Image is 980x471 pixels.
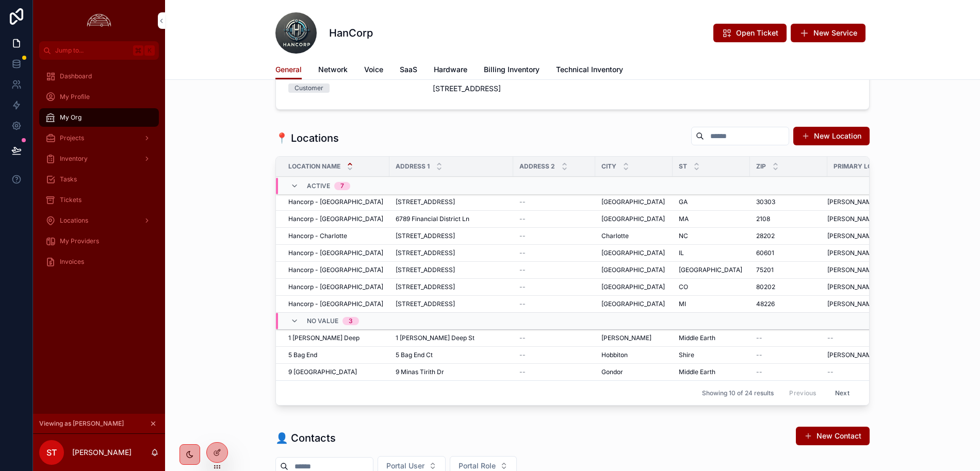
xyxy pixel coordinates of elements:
span: My Profile [60,93,90,101]
a: Hardware [434,60,467,81]
span: 9 Minas Tirith Dr [396,368,444,376]
span: 75201 [756,266,774,274]
span: -- [519,198,526,206]
span: Shire [679,351,694,359]
span: -- [519,266,526,274]
span: [PERSON_NAME] [827,351,877,359]
span: Hancorp - [GEOGRAPHIC_DATA] [288,249,383,257]
span: Hancorp - [GEOGRAPHIC_DATA] [288,198,383,206]
span: NC [679,232,688,240]
button: New Location [793,127,870,145]
span: Billing Inventory [484,64,540,75]
span: City [601,162,616,171]
a: My Providers [39,232,159,250]
span: Tickets [60,196,81,204]
a: My Org [39,108,159,127]
span: Hancorp - [GEOGRAPHIC_DATA] [288,266,383,274]
span: [STREET_ADDRESS] [396,283,455,291]
a: SaaS [400,60,417,81]
span: General [275,64,302,75]
span: Portal Role [459,461,496,471]
span: Middle Earth [679,368,715,376]
span: [GEOGRAPHIC_DATA] [601,198,665,206]
p: [PERSON_NAME] [72,447,132,458]
span: 6789 Financial District Ln [396,215,469,223]
span: Hobbiton [601,351,628,359]
span: -- [756,368,762,376]
h1: 📍 Locations [275,131,339,145]
span: Gondor [601,368,623,376]
a: Dashboard [39,67,159,86]
span: Zip [756,162,766,171]
span: [GEOGRAPHIC_DATA] [679,266,742,274]
span: Viewing as [PERSON_NAME] [39,419,124,428]
span: [STREET_ADDRESS] [396,266,455,274]
span: Dashboard [60,72,92,80]
span: 30303 [756,198,775,206]
span: 1 [PERSON_NAME] Deep [288,334,360,342]
span: Showing 10 of 24 results [702,389,774,397]
span: Hardware [434,64,467,75]
span: Tasks [60,175,77,183]
span: -- [519,368,526,376]
a: Technical Inventory [556,60,623,81]
span: -- [519,232,526,240]
span: Technical Inventory [556,64,623,75]
span: Projects [60,134,84,142]
a: Invoices [39,253,159,271]
span: [GEOGRAPHIC_DATA] [601,215,665,223]
span: Hancorp - [GEOGRAPHIC_DATA] [288,215,383,223]
span: Locations [60,216,88,225]
a: Projects [39,129,159,147]
span: MA [679,215,689,223]
span: -- [827,334,834,342]
span: 9 [GEOGRAPHIC_DATA] [288,368,357,376]
span: 60601 [756,249,774,257]
span: [STREET_ADDRESS] [396,249,455,257]
span: [PERSON_NAME] [827,266,877,274]
span: Hancorp - [GEOGRAPHIC_DATA] [288,283,383,291]
span: ST [679,162,687,171]
span: -- [519,300,526,308]
a: My Profile [39,88,159,106]
span: Hancorp - [GEOGRAPHIC_DATA] [288,300,383,308]
div: scrollable content [33,60,165,284]
span: 2108 [756,215,770,223]
h1: 👤 Contacts [275,431,336,445]
img: App logo [84,12,114,29]
span: -- [519,334,526,342]
span: Hancorp - Charlotte [288,232,347,240]
button: New Contact [796,427,870,445]
span: MI [679,300,686,308]
span: [STREET_ADDRESS] [396,300,455,308]
span: 5 Bag End Ct [396,351,433,359]
a: Tasks [39,170,159,189]
span: Inventory [60,155,88,163]
span: Voice [364,64,383,75]
span: 48226 [756,300,775,308]
span: New Service [813,28,857,38]
span: No value [307,317,338,325]
span: [STREET_ADDRESS] [396,232,455,240]
span: GA [679,198,688,206]
button: Open Ticket [713,24,787,42]
span: Network [318,64,348,75]
span: Location Name [288,162,340,171]
span: Address 2 [519,162,555,171]
a: Tickets [39,191,159,209]
span: K [145,46,154,55]
span: [PERSON_NAME] [827,283,877,291]
span: Address 1 [396,162,430,171]
span: [PERSON_NAME] [601,334,651,342]
span: [PERSON_NAME] [827,249,877,257]
span: -- [519,351,526,359]
span: Jump to... [55,46,129,55]
span: -- [519,249,526,257]
span: Portal User [386,461,424,471]
span: 1 [PERSON_NAME] Deep St [396,334,475,342]
a: Billing Inventory [484,60,540,81]
a: Network [318,60,348,81]
span: [GEOGRAPHIC_DATA] [601,283,665,291]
